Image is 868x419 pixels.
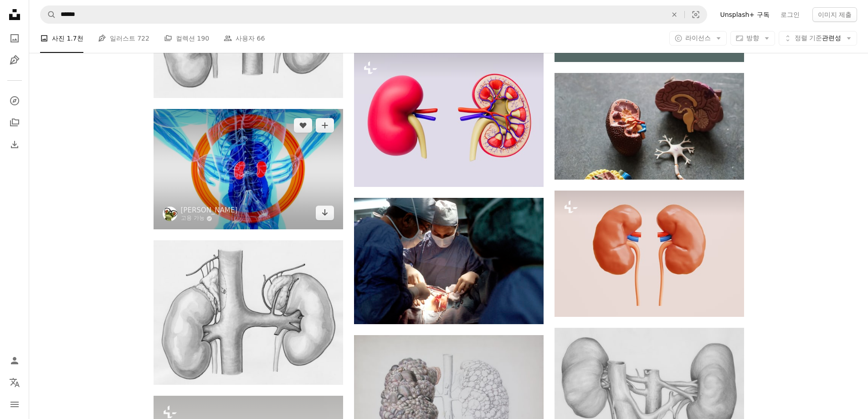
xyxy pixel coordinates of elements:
[5,114,24,132] a: 컬렉션
[664,6,684,23] button: 삭제
[555,397,744,405] a: 인체를 연필로 그린 그림
[41,6,56,23] button: Unsplash 검색
[354,115,544,123] a: 신장과 정상 신장의 다이어그램
[5,352,24,370] a: 로그인 / 가입
[5,29,24,47] a: 사진
[294,118,312,133] button: 좋아요
[714,7,775,22] a: Unsplash+ 구독
[5,51,24,69] a: 일러스트
[5,395,24,414] button: 메뉴
[197,33,209,43] span: 190
[154,109,343,230] img: 파란색과 빨간색 해파리
[137,33,149,43] span: 722
[224,24,265,53] a: 사용자 66
[685,6,707,23] button: 시각적 검색
[746,34,759,41] span: 방향
[5,5,24,26] a: 홈 — Unsplash
[163,207,177,221] img: julien Tromeur의 프로필로 이동
[5,373,24,392] button: 언어
[555,122,744,130] a: 갈색 인간 장기 학습 장비
[164,24,209,53] a: 컬렉션 190
[316,206,334,220] a: 다운로드
[779,31,857,46] button: 정렬 기준관련성
[154,240,343,385] img: 콩팥 그림
[669,31,727,46] button: 라이선스
[685,34,711,41] span: 라이선스
[354,198,544,324] img: 수술 중 의사와 간호사
[98,24,149,53] a: 일러스트 722
[5,92,24,110] a: 탐색
[730,31,775,46] button: 방향
[555,191,744,317] img: 신장과 신장의 다이어그램
[181,215,238,222] a: 고용 가능
[555,73,744,180] img: 갈색 인간 장기 학습 장비
[795,34,822,41] span: 정렬 기준
[775,7,805,22] a: 로그인
[316,118,334,133] button: 컬렉션에 추가
[555,249,744,258] a: 신장과 신장의 다이어그램
[354,257,544,265] a: 수술 중 의사와 간호사
[5,135,24,154] a: 다운로드 내역
[812,7,857,22] button: 이미지 제출
[795,34,841,43] span: 관련성
[354,404,544,412] a: 인간과 뇌의 그림
[154,165,343,173] a: 파란색과 빨간색 해파리
[40,5,707,24] form: 사이트 전체에서 이미지 찾기
[257,33,265,43] span: 66
[354,52,544,187] img: 신장과 정상 신장의 다이어그램
[181,206,238,215] a: [PERSON_NAME]
[154,308,343,316] a: 콩팥 그림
